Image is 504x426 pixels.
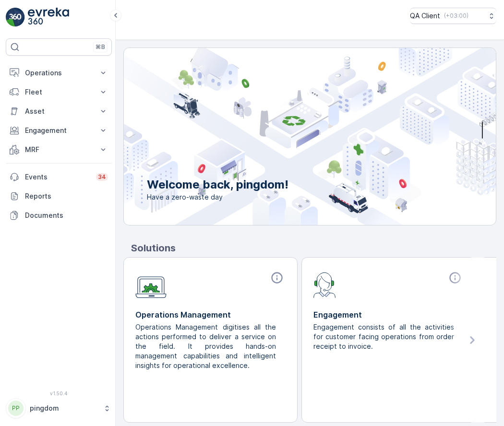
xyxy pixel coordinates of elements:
button: Fleet [6,83,112,102]
p: 34 [98,173,106,181]
p: Events [25,172,90,182]
p: Welcome back, pingdom! [147,177,288,192]
p: QA Client [410,11,440,21]
button: MRF [6,140,112,159]
a: Documents [6,206,112,225]
a: Reports [6,187,112,206]
img: city illustration [81,48,496,225]
p: Solutions [131,241,496,255]
span: Have a zero-waste day [147,192,288,202]
p: Documents [25,211,108,220]
div: PP [8,401,24,416]
img: module-icon [135,271,167,298]
p: Operations [25,68,93,78]
img: module-icon [313,271,336,298]
p: MRF [25,145,93,154]
p: Asset [25,106,93,116]
img: logo [6,8,25,27]
button: Operations [6,63,112,83]
span: v 1.50.4 [6,390,112,396]
p: Engagement [25,126,93,135]
p: Engagement consists of all the activities for customer facing operations from order receipt to in... [313,322,456,351]
button: QA Client(+03:00) [410,8,496,24]
p: Operations Management [135,309,286,320]
p: Engagement [313,309,464,320]
img: logo_light-DOdMpM7g.png [28,8,69,27]
p: ⌘B [96,43,105,51]
p: Reports [25,191,108,201]
button: PPpingdom [6,398,112,418]
p: ( +03:00 ) [444,12,468,20]
button: Engagement [6,121,112,140]
p: Operations Management digitises all the actions performed to deliver a service on the field. It p... [135,322,278,370]
p: pingdom [30,403,98,413]
a: Events34 [6,167,112,187]
p: Fleet [25,87,93,97]
button: Asset [6,102,112,121]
